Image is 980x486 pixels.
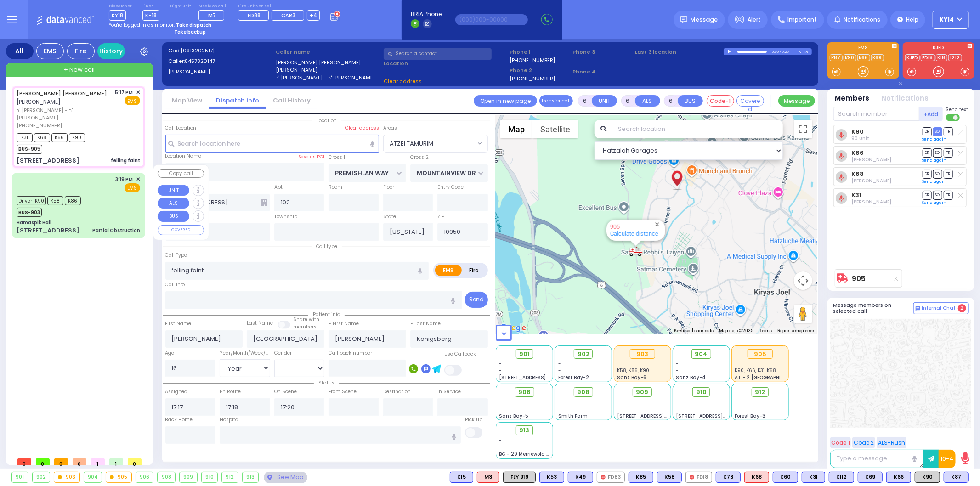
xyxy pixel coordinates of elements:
[558,374,589,381] span: Forest Bay-2
[91,458,105,465] span: 1
[17,90,107,97] a: [PERSON_NAME] [PERSON_NAME]
[168,68,273,76] label: [PERSON_NAME]
[744,472,769,483] div: K68
[276,48,380,56] label: Caller name
[293,316,319,323] small: Share with
[716,472,741,483] div: BLS
[871,54,884,61] a: K69
[691,15,718,24] span: Message
[735,367,776,374] span: K90, K66, K31, K68
[12,472,28,482] div: 901
[465,292,488,308] button: Send
[329,388,357,396] label: From Scene
[109,4,132,9] label: Dispatcher
[499,367,502,374] span: -
[168,47,273,55] label: Cad:
[851,149,864,156] a: K66
[944,472,969,483] div: K87
[778,95,815,107] button: Message
[73,458,86,465] span: 0
[202,472,218,482] div: 910
[913,302,969,314] button: Internal Chat 2
[6,43,34,59] div: All
[923,158,947,163] a: Send again
[539,95,573,107] button: Transfer call
[773,472,798,483] div: BLS
[111,157,140,164] div: felling faint
[109,458,123,465] span: 1
[780,46,782,57] div: /
[185,57,215,65] span: 8457820147
[735,406,738,413] span: -
[97,43,125,59] a: History
[748,349,773,359] div: 905
[384,60,506,68] label: Location
[597,472,625,483] div: FD83
[411,10,442,18] span: BRIA Phone
[17,107,112,122] span: ר' [PERSON_NAME] - ר' [PERSON_NAME]
[314,379,339,386] span: Status
[852,275,866,282] a: 905
[158,211,189,222] button: BUS
[17,145,42,154] span: BUS-905
[844,16,880,24] span: Notifications
[617,367,649,374] span: K58, K86, K90
[635,95,660,107] button: ALS
[829,472,854,483] div: K112
[499,406,502,413] span: -
[923,170,932,178] span: DR
[168,57,273,65] label: Caller:
[264,472,307,483] div: See map
[329,154,345,161] label: Cross 1
[384,78,422,85] span: Clear address
[500,120,532,138] button: Show street map
[158,198,189,209] button: ALS
[696,388,707,397] span: 910
[383,184,394,191] label: Floor
[886,472,911,483] div: K66
[54,458,68,465] span: 0
[220,416,240,424] label: Hospital
[802,472,825,483] div: K31
[882,93,929,104] button: Notifications
[308,311,345,318] span: Patient info
[919,107,943,121] button: +Add
[676,360,679,367] span: -
[958,304,966,312] span: 2
[498,322,528,334] a: Open this area in Google Maps (opens a new window)
[158,225,204,235] button: COVERED
[835,93,870,104] button: Members
[833,107,919,121] input: Search member
[444,350,476,358] label: Use Callback
[17,219,51,226] div: Hamaspik Hall
[499,437,502,444] span: -
[410,320,441,328] label: P Last Name
[220,350,270,357] div: Year/Month/Week/Day
[735,399,738,406] span: -
[676,413,763,419] span: [STREET_ADDRESS][PERSON_NAME]
[851,135,869,142] span: 90 Unit
[36,14,97,25] img: Logo
[629,246,643,257] div: 905
[248,11,261,19] span: FD88
[220,388,241,396] label: En Route
[676,374,706,381] span: Sanz Bay-4
[329,320,359,328] label: P First Name
[922,305,956,311] span: Internal Chat
[518,388,531,397] span: 906
[276,74,380,82] label: ר' [PERSON_NAME] - ר' [PERSON_NAME]
[510,48,569,56] span: Phone 1
[771,46,780,57] div: 0:00
[923,148,932,157] span: DR
[948,54,962,61] a: 1212
[851,177,891,184] span: Isaac Herskovits
[437,388,461,396] label: In Service
[247,320,273,327] label: Last Name
[390,139,433,148] span: ATZEI TAMURIM
[383,213,396,220] label: State
[744,472,769,483] div: ALS
[208,11,216,19] span: M7
[109,22,175,28] span: You're logged in as monitor.
[136,89,140,96] span: ✕
[125,96,140,105] span: EMS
